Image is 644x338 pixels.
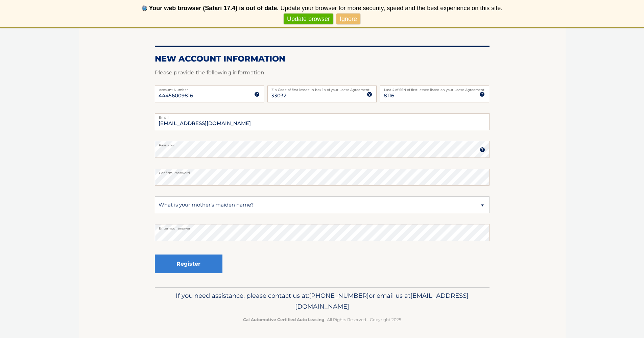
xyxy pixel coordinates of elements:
[280,5,502,11] span: Update your browser for more security, speed and the best experience on this site.
[254,92,260,97] img: tooltip.svg
[155,86,264,91] label: Account Number
[367,92,372,97] img: tooltip.svg
[155,141,490,146] label: Password
[155,255,222,273] button: Register
[155,68,490,77] p: Please provide the following information.
[295,292,469,310] span: [EMAIL_ADDRESS][DOMAIN_NAME]
[159,316,485,323] p: - All Rights Reserved - Copyright 2025
[380,86,489,91] label: Last 4 of SSN of first lessee listed on your Lease Agreement
[309,292,369,299] span: [PHONE_NUMBER]
[380,86,489,102] input: SSN or EIN (last 4 digits only)
[284,14,333,25] a: Update browser
[149,5,279,11] b: Your web browser (Safari 17.4) is out of date.
[155,54,490,64] h2: New Account Information
[480,147,485,152] img: tooltip.svg
[267,86,377,91] label: Zip Code of first lessee in box 1b of your Lease Agreement
[155,113,490,130] input: Email
[479,92,485,97] img: tooltip.svg
[243,317,324,322] strong: Cal Automotive Certified Auto Leasing
[155,224,490,230] label: Enter your answer
[267,86,377,102] input: Zip Code
[155,113,490,119] label: Email
[155,169,490,174] label: Confirm Password
[159,290,485,312] p: If you need assistance, please contact us at: or email us at
[336,14,360,25] a: Ignore
[155,86,264,102] input: Account Number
